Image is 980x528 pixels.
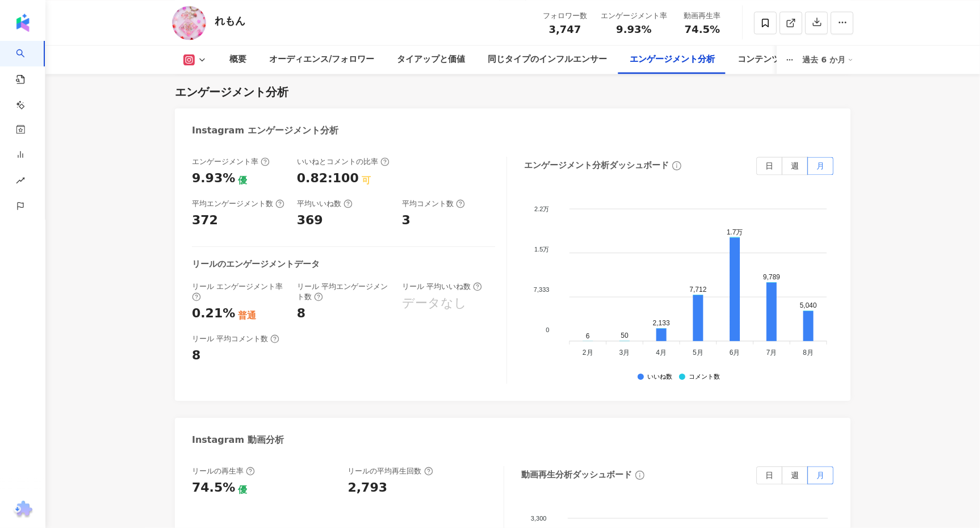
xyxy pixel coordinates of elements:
img: chrome extension [12,501,34,519]
div: 過去 6 か月 [803,51,854,69]
div: リールの再生率 [192,466,255,476]
div: いいね数 [647,374,672,381]
a: search [16,41,39,164]
div: コンテンツ内容分析 [738,53,814,66]
div: 可 [362,174,371,187]
div: タイアップと価値 [397,53,465,66]
div: 優 [238,484,247,496]
span: 週 [791,471,799,480]
tspan: 7月 [767,348,777,356]
div: エンゲージメント率 [192,157,270,167]
img: logo icon [14,14,32,32]
div: 369 [297,212,323,229]
tspan: 5月 [693,348,703,356]
div: エンゲージメント率 [601,10,667,22]
div: 平均コメント数 [402,199,465,209]
div: エンゲージメント分析ダッシュボード [524,160,669,171]
tspan: 1.5万 [535,245,550,252]
span: 月 [816,471,824,480]
div: リール 平均いいね数 [402,282,482,292]
div: 平均いいね数 [297,199,353,209]
tspan: 7,333 [534,286,550,292]
img: KOL Avatar [172,6,206,40]
tspan: 8月 [803,348,814,356]
div: 74.5% [192,479,235,497]
div: リールの平均再生回数 [348,466,433,476]
tspan: 2月 [583,348,593,356]
div: 8 [192,347,200,364]
tspan: 4月 [656,348,667,356]
div: エンゲージメント分析 [630,53,715,66]
span: 9.93% [616,24,651,35]
span: 月 [816,161,824,170]
div: エンゲージメント分析 [175,84,288,100]
span: 74.5% [685,24,720,35]
div: 0.21% [192,305,235,322]
div: 372 [192,212,218,229]
div: オーディエンス/フォロワー [269,53,374,66]
div: 同じタイプのインフルエンサー [488,53,607,66]
span: rise [16,169,25,195]
span: 日 [765,161,773,170]
tspan: 3,300 [531,514,547,521]
div: 2,793 [348,479,388,497]
tspan: 2.2万 [535,205,550,212]
div: リール エンゲージメント率 [192,282,286,302]
div: 普通 [238,309,256,322]
div: Instagram エンゲージメント分析 [192,124,338,137]
div: れもん [215,14,245,28]
div: 概要 [229,53,246,66]
div: コメント数 [689,374,720,381]
span: 3,747 [549,23,581,35]
div: 動画再生率 [681,10,724,22]
div: いいねとコメントの比率 [297,157,390,167]
div: フォロワー数 [543,10,587,22]
div: Instagram 動画分析 [192,434,284,446]
div: リールのエンゲージメントデータ [192,258,320,270]
div: 9.93% [192,170,235,187]
div: リール 平均コメント数 [192,334,279,344]
tspan: 3月 [619,348,630,356]
div: 平均エンゲージメント数 [192,199,284,209]
span: info-circle [634,469,646,481]
div: 動画再生分析ダッシュボード [521,469,632,481]
div: リール 平均エンゲージメント数 [297,282,391,302]
div: 0.82:100 [297,170,359,187]
tspan: 0 [546,326,550,333]
div: 8 [297,305,305,322]
div: 優 [238,174,247,187]
div: データなし [402,295,467,312]
span: 週 [791,161,799,170]
span: 日 [765,471,773,480]
tspan: 6月 [730,348,740,356]
div: 3 [402,212,411,229]
span: info-circle [671,160,683,172]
